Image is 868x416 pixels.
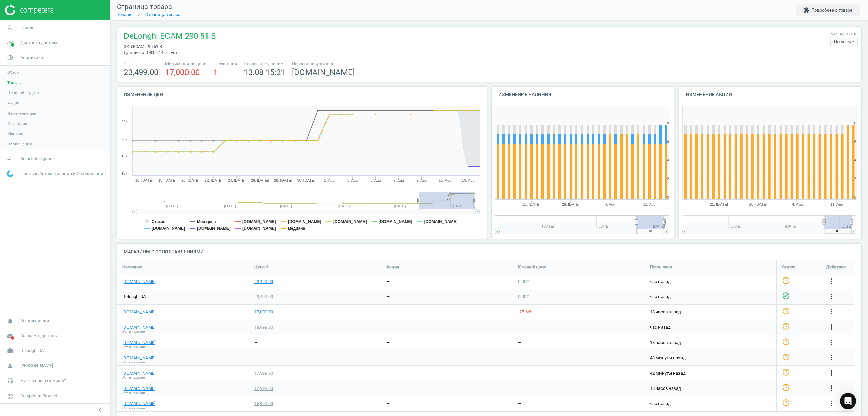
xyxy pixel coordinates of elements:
tspan: 28. [DATE] [749,202,767,206]
tspan: 4. Aug [792,202,803,206]
span: 13.08 15:21 [244,68,285,77]
tspan: [DOMAIN_NAME] [197,226,231,231]
div: По дням [830,37,858,47]
span: 0.00 % [518,294,530,299]
text: 6 [667,140,669,144]
span: [PERSON_NAME] [20,363,53,369]
text: 8 [854,121,856,125]
i: work [4,344,17,357]
i: help_outline [782,399,790,407]
div: 16,999.00 [254,401,273,407]
span: Нет в наличии [122,329,145,334]
i: search [4,21,17,34]
span: Категории [7,121,27,126]
span: Название [122,264,142,270]
i: check_circle_outline [782,292,790,300]
span: Нарушения [213,61,237,67]
span: Цена [254,264,265,270]
span: Delonghi UA [20,348,44,354]
i: chevron_left [96,406,104,414]
tspan: 9. Aug [417,178,427,182]
div: — [386,340,390,346]
span: [DOMAIN_NAME] [292,68,355,77]
tspan: [DOMAIN_NAME] [379,219,412,224]
div: — [518,355,521,361]
a: [DOMAIN_NAME] [122,324,155,330]
i: more_vert [828,399,836,408]
i: more_vert [828,369,836,377]
i: more_vert [828,292,836,301]
span: Данные от 08:09 14 августа [124,50,180,55]
span: Уведомления [20,318,49,324]
tspan: 21. [DATE] [522,202,540,206]
span: Страница товара [117,3,172,11]
tspan: 22. [DATE] [204,178,222,182]
tspan: 28. [DATE] [274,178,292,182]
div: — [386,385,390,392]
span: Обзор [7,70,19,75]
i: help_outline [782,368,790,376]
i: pie_chart_outlined [4,51,17,64]
i: help_outline [782,322,790,330]
button: chevron_left [91,405,108,414]
i: cloud_done [4,329,17,342]
span: Магазины [7,131,26,137]
div: 17,999.00 [254,385,273,392]
i: more_vert [828,338,836,346]
label: Как нарезать [830,31,856,37]
tspan: [DOMAIN_NAME] [333,219,367,224]
span: 1 [213,68,218,77]
a: [DOMAIN_NAME] [122,385,155,392]
i: arrow_downward [265,264,270,269]
span: К нашей цене [518,264,546,270]
i: timeline [4,36,17,49]
h4: Изменение наличия [492,87,674,103]
div: 23,499.00 [254,278,273,285]
i: more_vert [828,277,836,285]
span: Ценовая Автоматизация и Оптимизация [20,170,106,177]
h4: Изменение цен [117,87,487,103]
text: 20k [121,137,127,141]
text: 18k [121,154,127,158]
span: Статус [782,264,795,270]
a: Товары [117,12,132,17]
tspan: [DATE] [841,224,852,228]
tspan: 11. Aug [439,178,451,182]
span: 18 часов назад [650,309,771,315]
tspan: [DOMAIN_NAME] [288,219,321,224]
tspan: 18. [DATE] [158,178,176,182]
span: час назад [650,401,771,407]
span: 42 минуты назад [650,370,771,376]
text: 16k [121,171,127,175]
button: more_vert [828,399,836,408]
div: — [254,340,258,346]
div: — [518,401,521,407]
tspan: 30. [DATE] [297,178,315,182]
button: more_vert [828,369,836,378]
a: [DOMAIN_NAME] [122,340,155,346]
tspan: медиана [288,226,305,231]
div: — [386,278,390,285]
span: Акции [7,100,19,106]
div: 23,499.00 [254,294,273,300]
a: [DOMAIN_NAME] [122,370,155,376]
tspan: Стакан [152,219,165,224]
span: DeLonghi ECAM 290.51.B [124,31,216,43]
span: Нет в наличии [122,375,145,380]
i: more_vert [828,384,836,392]
tspan: 4. Aug [605,202,615,206]
div: — [386,324,390,330]
span: Delonghi UA [122,294,146,300]
div: — [518,324,521,330]
tspan: Моя цена [197,219,216,224]
button: more_vert [828,277,836,286]
i: headset_mic [4,374,17,387]
text: 22k [121,120,127,124]
text: 2 [667,177,669,181]
span: Изменение цен [7,111,36,116]
span: Свежесть данных [20,333,57,339]
div: 17,000.00 [254,309,273,315]
text: 0 [854,195,856,199]
div: 18,999.00 [254,324,273,330]
img: ajHJNr6hYgQAAAAASUVORK5CYII= [5,5,53,15]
